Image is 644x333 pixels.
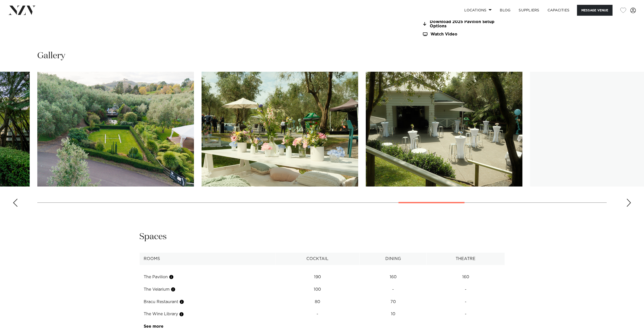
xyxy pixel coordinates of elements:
swiper-slide: 21 / 30 [202,72,358,187]
td: 160 [360,271,426,283]
a: Locations [460,5,496,16]
th: Cocktail [275,253,360,265]
td: The Wine Library [139,308,275,320]
a: Watch Video [422,32,505,36]
a: BLOG [496,5,515,16]
td: The Pavilion [139,271,275,283]
td: 100 [275,283,360,296]
img: nzv-logo.png [8,6,36,15]
td: - [426,283,505,296]
button: Message Venue [577,5,613,16]
swiper-slide: 20 / 30 [37,72,194,187]
td: 10 [360,308,426,320]
td: 160 [426,271,505,283]
h2: Gallery [37,50,65,62]
th: Theatre [426,253,505,265]
td: 80 [275,296,360,308]
h2: Spaces [139,231,167,243]
td: 190 [275,271,360,283]
td: 70 [360,296,426,308]
a: SUPPLIERS [515,5,543,16]
th: Rooms [139,253,275,265]
th: Dining [360,253,426,265]
a: Download 2025 Pavilion Setup Options [422,20,505,28]
a: Capacities [543,5,574,16]
td: - [426,296,505,308]
td: - [426,308,505,320]
td: - [275,308,360,320]
swiper-slide: 22 / 30 [366,72,522,187]
td: - [360,283,426,296]
td: Bracu Restaurant [139,296,275,308]
td: The Velarium [139,283,275,296]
